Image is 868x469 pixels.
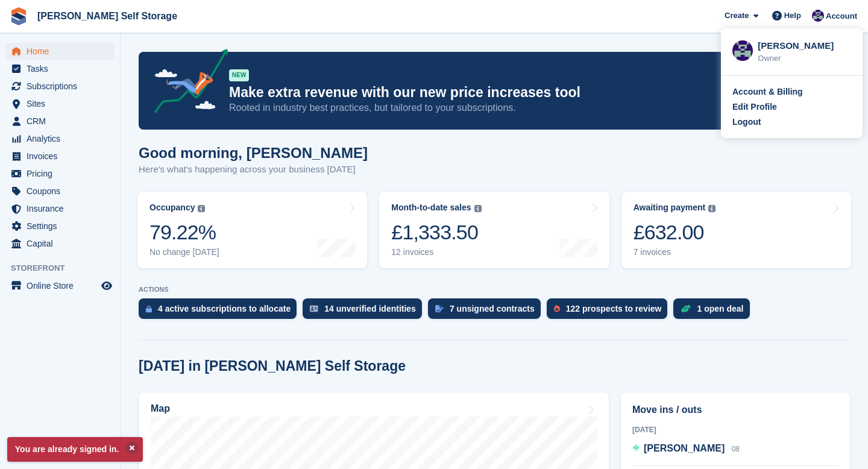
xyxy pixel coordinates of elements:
a: menu [6,277,114,294]
img: prospect-51fa495bee0391a8d652442698ab0144808aea92771e9ea1ae160a38d050c398.svg [554,305,560,312]
a: menu [6,95,114,112]
span: Subscriptions [27,78,99,95]
a: menu [6,43,114,60]
img: verify_identity-adf6edd0f0f0b5bbfe63781bf79b02c33cf7c696d77639b501bdc392416b5a36.svg [310,305,318,312]
p: You are already signed in. [7,437,143,462]
img: Matthew Jones [732,40,753,61]
a: Occupancy 79.22% No change [DATE] [137,192,367,268]
div: £1,333.50 [391,220,481,245]
a: menu [6,165,114,182]
a: 4 active subscriptions to allocate [139,298,303,325]
a: menu [6,130,114,147]
a: Awaiting payment £632.00 7 invoices [621,192,851,268]
p: Make extra revenue with our new price increases tool [229,84,744,101]
a: [PERSON_NAME] 08 [632,441,740,457]
img: icon-info-grey-7440780725fd019a000dd9b08b2336e03edf1995a4989e88bcd33f0948082b44.svg [708,205,715,212]
img: Matthew Jones [812,10,824,22]
p: Rooted in industry best practices, but tailored to your subscriptions. [229,101,744,115]
span: Sites [27,95,99,112]
span: Home [27,43,99,60]
span: [PERSON_NAME] [644,443,725,453]
div: Owner [758,52,851,65]
img: icon-info-grey-7440780725fd019a000dd9b08b2336e03edf1995a4989e88bcd33f0948082b44.svg [198,205,205,212]
a: Account & Billing [732,86,851,98]
h2: Move ins / outs [632,403,838,417]
div: £632.00 [634,220,716,245]
div: [PERSON_NAME] [758,39,851,50]
a: menu [6,148,114,165]
a: menu [6,218,114,234]
span: CRM [27,113,99,130]
p: ACTIONS [139,286,850,294]
div: 14 unverified identities [324,304,416,313]
a: Month-to-date sales £1,333.50 12 invoices [379,192,609,268]
a: menu [6,183,114,200]
div: 12 invoices [391,247,481,257]
a: 7 unsigned contracts [428,298,547,325]
div: 7 unsigned contracts [450,304,535,313]
a: menu [6,60,114,77]
img: contract_signature_icon-13c848040528278c33f63329250d36e43548de30e8caae1d1a13099fd9432cc5.svg [435,305,444,312]
img: deal-1b604bf984904fb50ccaf53a9ad4b4a5d6e5aea283cecdc64d6e3604feb123c2.svg [681,304,691,313]
div: 7 invoices [634,247,716,257]
h2: [DATE] in [PERSON_NAME] Self Storage [139,358,406,374]
img: stora-icon-8386f47178a22dfd0bd8f6a31ec36ba5ce8667c1dd55bd0f319d3a0aa187defe.svg [10,7,28,25]
div: No change [DATE] [149,247,219,257]
span: Settings [27,218,99,234]
span: Create [725,10,749,22]
a: 1 open deal [673,298,755,325]
a: Logout [732,116,851,128]
a: Edit Profile [732,101,851,113]
div: Account & Billing [732,86,803,98]
div: 79.22% [149,220,219,245]
img: icon-info-grey-7440780725fd019a000dd9b08b2336e03edf1995a4989e88bcd33f0948082b44.svg [474,205,482,212]
a: menu [6,78,114,95]
img: price-adjustments-announcement-icon-8257ccfd72463d97f412b2fc003d46551f7dbcb40ab6d574587a9cd5c0d94... [144,49,228,118]
span: Analytics [27,130,99,147]
a: 122 prospects to review [547,298,674,325]
span: Online Store [27,277,99,294]
span: Insurance [27,200,99,217]
a: menu [6,113,114,130]
span: Capital [27,235,99,252]
span: Invoices [27,148,99,165]
span: Help [784,10,801,22]
a: menu [6,235,114,252]
span: Tasks [27,60,99,77]
img: active_subscription_to_allocate_icon-d502201f5373d7db506a760aba3b589e785aa758c864c3986d89f69b8ff3... [146,305,152,313]
span: Pricing [27,165,99,182]
div: Month-to-date sales [391,203,471,213]
a: 14 unverified identities [303,298,428,325]
div: NEW [229,69,249,81]
span: Coupons [27,183,99,200]
h2: Map [151,403,170,414]
span: Storefront [11,262,120,274]
div: Edit Profile [732,101,777,113]
a: menu [6,200,114,217]
div: Logout [732,116,761,128]
p: Here's what's happening across your business [DATE] [139,163,368,177]
div: Awaiting payment [634,203,706,213]
div: 122 prospects to review [566,304,662,313]
div: [DATE] [632,424,838,435]
div: Occupancy [149,203,195,213]
a: Preview store [99,279,114,293]
div: 4 active subscriptions to allocate [158,304,291,313]
a: [PERSON_NAME] Self Storage [33,6,182,26]
span: Account [826,10,857,22]
span: 08 [732,445,740,453]
h1: Good morning, [PERSON_NAME] [139,145,368,161]
div: 1 open deal [697,304,743,313]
